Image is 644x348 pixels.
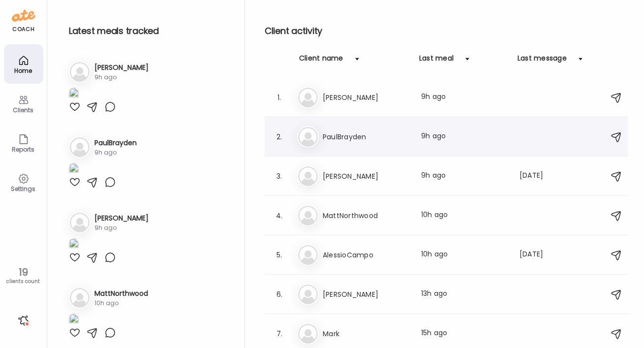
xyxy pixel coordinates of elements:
[94,148,137,157] div: 9h ago
[323,249,409,261] h3: AlessioCampo
[323,92,409,103] h3: [PERSON_NAME]
[323,328,409,340] h3: Mark
[298,166,318,186] img: bg-avatar-default.svg
[6,186,41,192] div: Settings
[298,206,318,225] img: bg-avatar-default.svg
[274,170,285,182] div: 3.
[421,92,508,103] div: 9h ago
[70,288,90,308] img: bg-avatar-default.svg
[274,328,285,340] div: 7.
[69,314,79,327] img: images%2FsuTLfevX6rhAGMs8pIz0f4MhW8H3%2Fcad4nkJOr3wrs5WgwFzO%2FlAlhflGmDMoiOaq8Vh0U_1080
[323,210,409,221] h3: MattNorthwood
[3,278,43,285] div: clients count
[6,146,41,153] div: Reports
[94,223,149,232] div: 9h ago
[274,92,285,103] div: 1.
[94,299,148,308] div: 10h ago
[69,88,79,101] img: images%2FOfBjzjfspAavINqvgDx3IWQ3HuJ3%2FAUpfiVMOhOnGBkaf4Yd2%2FnBW95Z2qVQQJatE6W0Vu_1080
[70,213,90,232] img: bg-avatar-default.svg
[299,53,343,69] div: Client name
[323,131,409,143] h3: PaulBrayden
[94,73,149,82] div: 9h ago
[6,67,41,74] div: Home
[94,138,137,148] h3: PaulBrayden
[265,24,628,38] h2: Client activity
[421,249,508,261] div: 10h ago
[323,170,409,182] h3: [PERSON_NAME]
[421,210,508,221] div: 10h ago
[6,107,41,113] div: Clients
[274,288,285,300] div: 6.
[298,88,318,107] img: bg-avatar-default.svg
[421,131,508,143] div: 9h ago
[298,285,318,304] img: bg-avatar-default.svg
[69,163,79,176] img: images%2FV1qzwTS9N1SvZbp3wSgTYDvEwJF3%2F3OIUozkxa70nEz7DxaPU%2FK3OurKmNx7pnT4kX4hqc_1080
[12,25,34,33] div: coach
[12,8,35,24] img: ate
[274,249,285,261] div: 5.
[3,266,43,278] div: 19
[94,213,149,223] h3: [PERSON_NAME]
[520,170,558,182] div: [DATE]
[69,24,229,38] h2: Latest meals tracked
[70,137,90,157] img: bg-avatar-default.svg
[323,288,409,300] h3: [PERSON_NAME]
[520,249,558,261] div: [DATE]
[298,245,318,265] img: bg-avatar-default.svg
[70,62,90,82] img: bg-avatar-default.svg
[518,53,567,69] div: Last message
[69,238,79,252] img: images%2FDymDbWZjWyQUJZwdJ9hac6UQAPa2%2FwCZsqJpQDO6D7hEigKOl%2FyqRqcgvVd4zlPu7vf9Km_1080
[421,288,508,300] div: 13h ago
[298,127,318,147] img: bg-avatar-default.svg
[419,53,454,69] div: Last meal
[274,210,285,221] div: 4.
[298,324,318,344] img: bg-avatar-default.svg
[421,328,508,340] div: 15h ago
[94,288,148,299] h3: MattNorthwood
[274,131,285,143] div: 2.
[94,63,149,73] h3: [PERSON_NAME]
[421,170,508,182] div: 9h ago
